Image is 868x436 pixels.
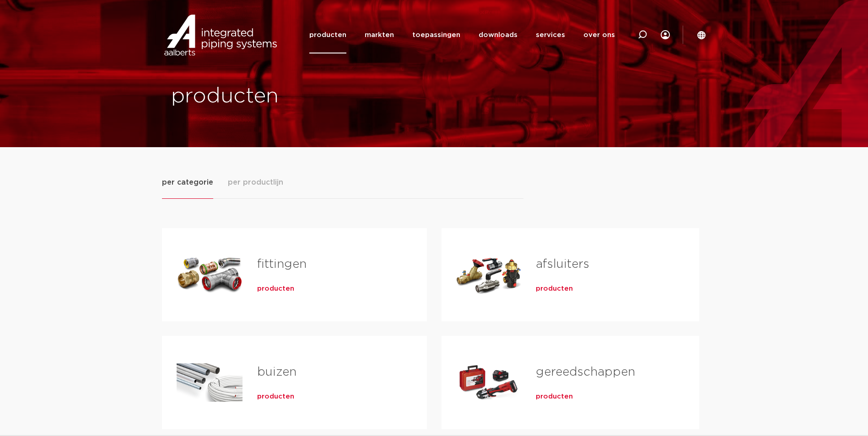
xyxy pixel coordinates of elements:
nav: Menu [309,16,615,53]
a: producten [257,392,294,401]
a: gereedschappen [536,366,635,378]
a: producten [257,284,294,293]
div: my IPS [661,16,670,53]
a: services [536,16,565,53]
a: producten [309,16,346,53]
a: producten [536,284,573,293]
a: downloads [479,16,518,53]
h1: producten [171,82,430,111]
a: fittingen [257,258,307,270]
a: afsluiters [536,258,589,270]
a: toepassingen [412,16,460,53]
a: markten [365,16,394,53]
a: producten [536,392,573,401]
a: over ons [583,16,615,53]
span: per productlijn [228,177,283,188]
span: per categorie [162,177,213,188]
a: buizen [257,366,297,378]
